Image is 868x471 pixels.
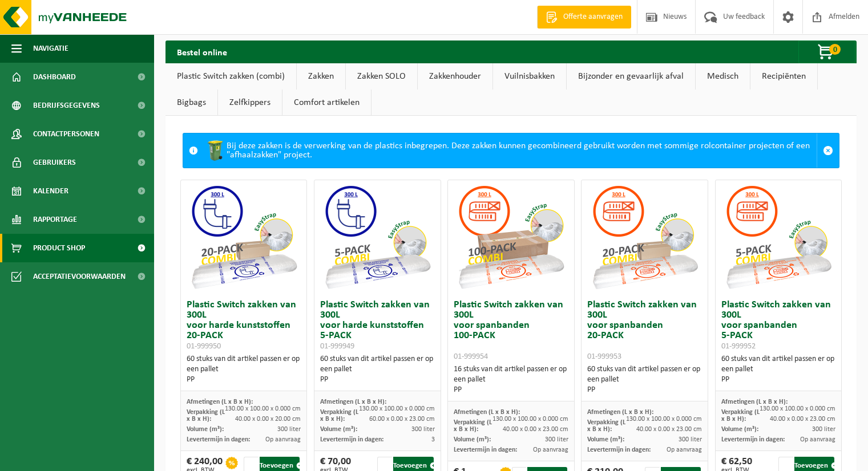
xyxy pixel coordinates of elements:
span: 01-999949 [320,342,354,351]
span: 01-999954 [454,352,488,361]
span: 3 [431,436,435,443]
span: Volume (m³): [187,426,224,433]
span: Volume (m³): [454,436,491,443]
span: Acceptatievoorwaarden [33,262,126,291]
span: 40.00 x 0.00 x 23.00 cm [770,416,835,423]
h3: Plastic Switch zakken van 300L voor spanbanden 20-PACK [587,300,701,362]
span: 40.00 x 0.00 x 23.00 cm [636,426,702,433]
span: Navigatie [33,34,68,63]
a: Vuilnisbakken [493,63,566,90]
span: Offerte aanvragen [560,11,625,23]
img: WB-0240-HPE-GN-50.png [204,139,227,162]
img: 01-999952 [721,180,835,294]
span: Op aanvraag [533,446,568,453]
div: 16 stuks van dit artikel passen er op een pallet [454,364,568,395]
span: Levertermijn in dagen: [721,436,785,443]
span: Levertermijn in dagen: [454,446,517,453]
div: PP [320,375,434,385]
span: 01-999953 [587,352,621,361]
span: 01-999950 [187,342,221,351]
h3: Plastic Switch zakken van 300L voor harde kunststoffen 20-PACK [187,300,301,351]
h3: Plastic Switch zakken van 300L voor spanbanden 100-PACK [454,300,568,362]
span: Verpakking (L x B x H): [587,419,625,433]
a: Bijzonder en gevaarlijk afval [567,63,695,90]
span: Bedrijfsgegevens [33,91,100,120]
h3: Plastic Switch zakken van 300L voor spanbanden 5-PACK [721,300,835,351]
span: Kalender [33,177,68,205]
div: PP [454,385,568,395]
span: 130.00 x 100.00 x 0.000 cm [359,405,435,412]
span: Levertermijn in dagen: [320,436,383,443]
span: 300 liter [545,436,568,443]
a: Zakkenhouder [418,63,492,90]
img: 01-999950 [187,180,301,294]
div: PP [587,385,701,395]
a: Medisch [696,63,750,90]
span: Afmetingen (L x B x H): [587,409,653,416]
span: 130.00 x 100.00 x 0.000 cm [760,405,835,412]
span: Verpakking (L x B x H): [721,409,760,423]
h3: Plastic Switch zakken van 300L voor harde kunststoffen 5-PACK [320,300,434,351]
a: Plastic Switch zakken (combi) [165,63,296,90]
a: Zakken SOLO [346,63,417,90]
h2: Bestel online [165,40,239,63]
span: Volume (m³): [320,426,357,433]
div: 60 stuks van dit artikel passen er op een pallet [320,354,434,385]
span: Op aanvraag [667,446,702,453]
span: 40.00 x 0.00 x 20.00 cm [235,416,301,423]
span: Verpakking (L x B x H): [454,419,492,433]
span: Levertermijn in dagen: [587,446,651,453]
img: 01-999949 [320,180,434,294]
span: Volume (m³): [587,436,624,443]
span: 300 liter [277,426,301,433]
span: Afmetingen (L x B x H): [721,399,788,405]
span: Gebruikers [33,148,76,177]
a: Sluit melding [817,133,839,168]
a: Zelfkippers [218,90,282,116]
span: Volume (m³): [721,426,758,433]
span: Product Shop [33,234,85,262]
span: 300 liter [411,426,435,433]
a: Zakken [297,63,345,90]
div: 60 stuks van dit artikel passen er op een pallet [587,364,701,395]
a: Comfort artikelen [282,90,371,116]
span: 0 [829,44,841,55]
img: 01-999953 [588,180,702,294]
button: 0 [798,40,855,63]
span: Contactpersonen [33,120,99,148]
span: Afmetingen (L x B x H): [320,399,386,405]
span: 130.00 x 100.00 x 0.000 cm [492,416,568,423]
span: 130.00 x 100.00 x 0.000 cm [626,416,702,423]
div: 60 stuks van dit artikel passen er op een pallet [721,354,835,385]
span: Dashboard [33,63,76,91]
span: Op aanvraag [800,436,835,443]
div: Bij deze zakken is de verwerking van de plastics inbegrepen. Deze zakken kunnen gecombineerd gebr... [204,133,817,168]
div: PP [721,375,835,385]
span: Verpakking (L x B x H): [320,409,358,423]
img: 01-999954 [454,180,568,294]
span: Op aanvraag [265,436,301,443]
span: 300 liter [679,436,702,443]
a: Bigbags [165,90,217,116]
span: 01-999952 [721,342,756,351]
span: Levertermijn in dagen: [187,436,250,443]
span: Verpakking (L x B x H): [187,409,225,423]
span: 40.00 x 0.00 x 23.00 cm [503,426,568,433]
a: Offerte aanvragen [537,6,631,29]
span: 60.00 x 0.00 x 23.00 cm [369,416,435,423]
span: Afmetingen (L x B x H): [454,409,520,416]
span: 130.00 x 100.00 x 0.000 cm [225,405,301,412]
span: Afmetingen (L x B x H): [187,399,253,405]
span: 300 liter [812,426,835,433]
span: Rapportage [33,205,77,234]
div: 60 stuks van dit artikel passen er op een pallet [187,354,301,385]
a: Recipiënten [750,63,817,90]
div: PP [187,375,301,385]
